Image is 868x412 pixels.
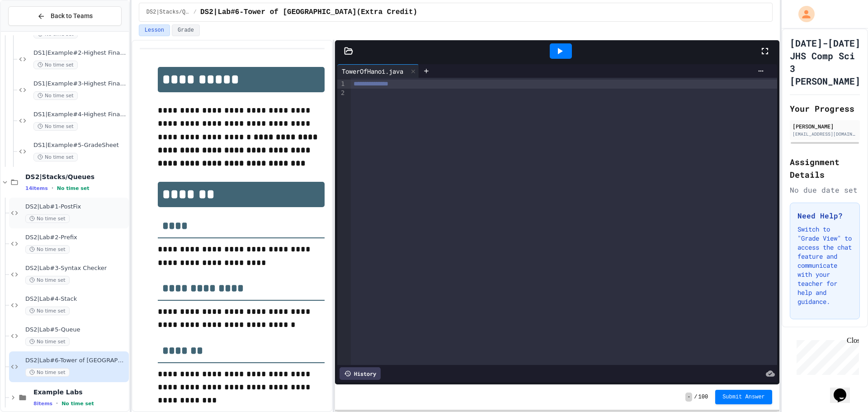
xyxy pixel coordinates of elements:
[25,337,70,346] span: No time set
[33,122,78,131] span: No time set
[790,185,860,195] div: No due date set
[33,388,127,396] span: Example Labs
[4,4,62,57] div: Chat with us now!Close
[25,357,127,365] span: DS2|Lab#6-Tower of [GEOGRAPHIC_DATA](Extra Credit)
[698,393,708,401] span: 100
[789,4,817,24] div: My Account
[694,393,697,401] span: /
[25,265,127,272] span: DS2|Lab#3-Syntax Checker
[25,295,127,303] span: DS2|Lab#4-Stack
[797,210,852,221] h3: Need Help?
[25,185,48,191] span: 14 items
[830,376,859,403] iframe: chat widget
[200,7,417,18] span: DS2|Lab#6-Tower of Hanoi(Extra Credit)
[8,6,122,26] button: Back to Teams
[793,131,857,137] div: [EMAIL_ADDRESS][DOMAIN_NAME]
[25,214,70,223] span: No time set
[139,24,170,36] button: Lesson
[337,89,346,98] div: 2
[685,393,692,402] span: -
[33,401,52,407] span: 8 items
[790,37,860,87] h1: [DATE]-[DATE] JHS Comp Sci 3 [PERSON_NAME]
[790,156,860,181] h2: Assignment Details
[25,245,70,254] span: No time set
[25,173,127,181] span: DS2|Stacks/Queues
[25,276,70,284] span: No time set
[722,393,765,401] span: Submit Answer
[25,307,70,315] span: No time set
[337,80,346,89] div: 1
[33,153,78,161] span: No time set
[25,234,127,242] span: DS2|Lab#2-Prefix
[33,91,78,100] span: No time set
[52,185,53,192] span: •
[193,9,197,16] span: /
[56,400,58,407] span: •
[33,49,127,57] span: DS1|Example#2-Highest Final V2
[33,80,127,88] span: DS1|Example#3-Highest Final V3
[25,326,127,334] span: DS2|Lab#5-Queue
[337,66,408,76] div: TowerOfHanoi.java
[797,225,852,306] p: Switch to "Grade View" to access the chat feature and communicate with your teacher for help and ...
[146,9,190,16] span: DS2|Stacks/Queues
[790,102,860,115] h2: Your Progress
[61,401,94,407] span: No time set
[172,24,200,36] button: Grade
[793,336,859,375] iframe: chat widget
[25,368,70,377] span: No time set
[337,64,419,78] div: TowerOfHanoi.java
[340,367,381,380] div: History
[715,390,772,404] button: Submit Answer
[33,61,78,69] span: No time set
[793,122,857,130] div: [PERSON_NAME]
[57,185,90,191] span: No time set
[33,142,127,149] span: DS1|Example#5-GradeSheet
[33,111,127,118] span: DS1|Example#4-Highest Final V4
[25,203,127,211] span: DS2|Lab#1-PostFix
[51,11,93,21] span: Back to Teams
